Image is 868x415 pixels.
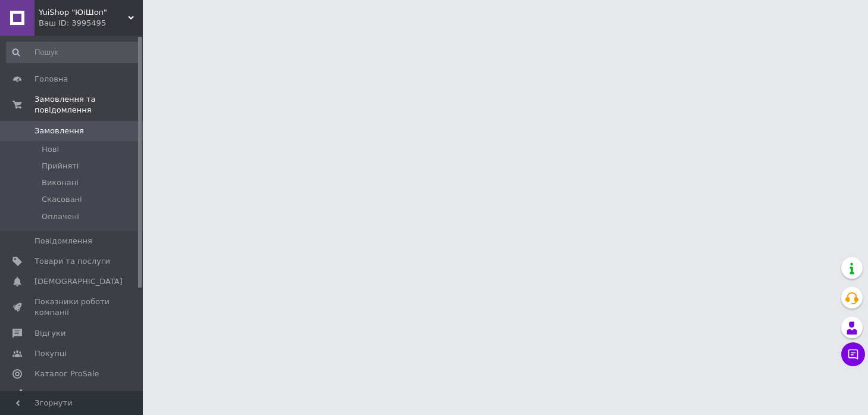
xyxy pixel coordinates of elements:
[35,276,123,287] span: [DEMOGRAPHIC_DATA]
[35,348,67,359] span: Покупці
[42,211,79,222] span: Оплачені
[6,42,140,63] input: Пошук
[39,7,128,18] span: YuiShop "ЮіШоп"
[42,177,79,188] span: Виконані
[39,18,143,29] div: Ваш ID: 3995495
[841,342,865,366] button: Чат з покупцем
[35,236,92,246] span: Повідомлення
[42,144,59,155] span: Нові
[35,389,76,400] span: Аналітика
[35,328,65,339] span: Відгуки
[42,161,79,171] span: Прийняті
[35,126,84,136] span: Замовлення
[35,74,68,85] span: Головна
[42,194,82,205] span: Скасовані
[35,256,110,267] span: Товари та послуги
[35,297,110,318] span: Показники роботи компанії
[35,369,99,379] span: Каталог ProSale
[35,94,143,116] span: Замовлення та повідомлення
